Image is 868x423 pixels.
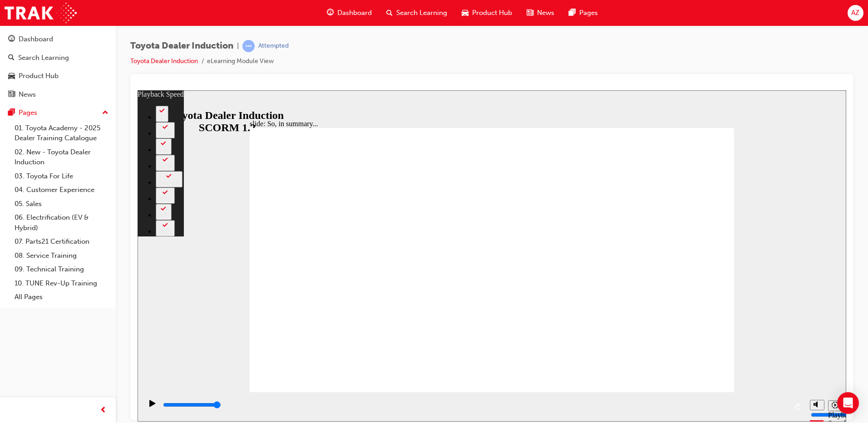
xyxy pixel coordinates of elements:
[690,321,704,337] div: Playback Speed
[8,109,15,117] span: pages-icon
[4,49,112,66] a: Search Learning
[337,8,372,18] span: Dashboard
[22,24,27,30] div: 2
[11,183,112,197] a: 04. Customer Experience
[11,276,112,290] a: 10. TUNE Rev-Up Training
[11,121,112,145] a: 01. Toyota Academy - 2025 Dealer Training Catalogue
[837,392,859,414] div: Open Intercom Messenger
[8,72,15,80] span: car-icon
[569,7,576,19] span: pages-icon
[4,29,112,104] button: DashboardSearch LearningProduct HubNews
[11,290,112,304] a: All Pages
[579,8,598,18] span: Pages
[237,41,239,51] span: |
[690,310,705,321] button: Playback speed
[8,54,15,62] span: search-icon
[19,108,37,118] div: Pages
[19,89,36,100] div: News
[5,302,668,331] div: playback controls
[537,8,554,18] span: News
[672,310,687,320] button: Mute (Ctrl+Alt+M)
[396,8,447,18] span: Search Learning
[454,4,519,22] a: car-iconProduct Hub
[654,310,668,324] button: Replay (Ctrl+Alt+R)
[472,8,512,18] span: Product Hub
[320,4,379,22] a: guage-iconDashboard
[462,7,469,19] span: car-icon
[19,71,59,81] div: Product Hub
[11,211,112,235] a: 06. Electrification (EV & Hybrid)
[11,262,112,276] a: 09. Technical Training
[11,169,112,183] a: 03. Toyota For Life
[562,4,605,22] a: pages-iconPages
[4,31,112,48] a: Dashboard
[379,4,454,22] a: search-iconSearch Learning
[4,104,112,121] button: Pages
[207,56,274,67] li: eLearning Module View
[4,68,112,84] a: Product Hub
[8,35,15,44] span: guage-icon
[4,86,112,103] a: News
[11,197,112,211] a: 05. Sales
[327,7,334,19] span: guage-icon
[100,405,107,416] span: prev-icon
[18,15,31,32] button: 2
[11,249,112,263] a: 08. Service Training
[242,40,255,52] span: learningRecordVerb_ATTEMPT-icon
[5,309,20,325] button: Play (Ctrl+Alt+P)
[11,145,112,169] a: 02. New - Toyota Dealer Induction
[130,41,233,51] span: Toyota Dealer Induction
[527,7,533,19] span: news-icon
[11,235,112,249] a: 07. Parts21 Certification
[130,57,198,65] a: Toyota Dealer Induction
[519,4,562,22] a: news-iconNews
[18,53,69,63] div: Search Learning
[102,107,108,119] span: up-icon
[25,311,84,318] input: slide progress
[668,302,704,331] div: misc controls
[19,34,53,44] div: Dashboard
[8,91,15,99] span: news-icon
[258,42,289,50] div: Attempted
[386,7,393,19] span: search-icon
[848,5,863,21] button: AZ
[673,321,732,328] input: volume
[851,8,859,18] span: AZ
[5,3,77,23] img: Trak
